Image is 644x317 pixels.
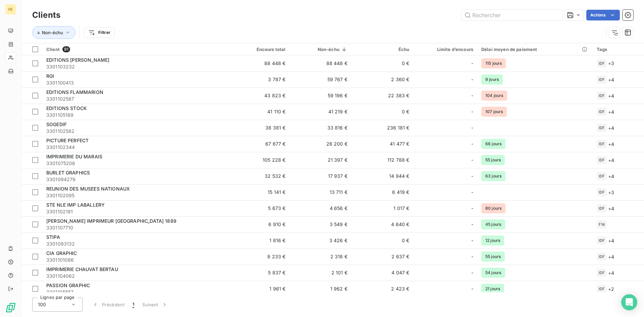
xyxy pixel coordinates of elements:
[46,282,90,288] span: PASSION GRAPHIC
[481,91,507,101] span: 104 jours
[599,190,605,194] span: IDF
[608,253,614,260] span: + 4
[290,281,352,297] td: 1 962 €
[228,136,289,152] td: 67 677 €
[46,96,224,102] span: 3301102587
[608,269,614,276] span: + 4
[481,268,505,278] span: 54 jours
[138,298,172,312] button: Suivant
[608,124,614,131] span: + 4
[46,138,89,143] span: PICTURE PERFECT
[46,73,54,79] span: RGI
[471,189,473,196] span: -
[46,89,103,95] span: EDITIONS FLAMMARION
[46,289,224,296] span: 3301105557
[128,298,138,312] button: 1
[599,94,605,98] span: IDF
[290,184,352,200] td: 13 711 €
[599,77,605,82] span: IDF
[38,301,46,308] span: 100
[608,173,614,180] span: + 4
[228,120,289,136] td: 38 381 €
[608,189,614,196] span: + 3
[46,208,224,215] span: 3301102181
[599,206,605,210] span: IDF
[290,200,352,216] td: 4 656 €
[608,157,614,164] span: + 4
[32,9,60,21] h3: Clients
[356,47,409,52] div: Échu
[599,222,605,226] span: F14
[481,235,504,246] span: 12 jours
[228,55,289,71] td: 88 448 €
[608,108,614,115] span: + 4
[471,141,473,147] span: -
[608,60,614,67] span: + 3
[481,47,588,52] div: Délai moyen de paiement
[352,265,413,281] td: 4 047 €
[471,221,473,228] span: -
[228,265,289,281] td: 5 837 €
[46,80,224,86] span: 3301100413
[290,136,352,152] td: 26 200 €
[290,249,352,265] td: 2 318 €
[471,92,473,99] span: -
[608,205,614,212] span: + 4
[46,186,130,192] span: REUNION DES MUSEES NATIONAUX
[471,108,473,115] span: -
[417,47,473,52] div: Limite d’encours
[352,249,413,265] td: 2 637 €
[290,152,352,168] td: 21 397 €
[132,301,134,308] span: 1
[608,76,614,83] span: + 4
[46,160,224,167] span: 3301075206
[599,110,605,114] span: IDF
[46,170,90,175] span: BURLET GRAPHICS
[471,60,473,67] span: -
[352,232,413,249] td: 0 €
[471,76,473,83] span: -
[599,239,605,243] span: IDF
[46,121,67,127] span: SOGEDIF
[608,92,614,99] span: + 4
[228,71,289,88] td: 3 787 €
[481,74,503,85] span: 9 jours
[481,139,505,149] span: 66 jours
[352,281,413,297] td: 2 423 €
[352,55,413,71] td: 0 €
[46,224,224,231] span: 3301107710
[46,47,60,52] span: Client
[228,249,289,265] td: 8 233 €
[471,237,473,244] span: -
[290,88,352,104] td: 59 196 €
[290,71,352,88] td: 59 767 €
[228,200,289,216] td: 5 673 €
[290,120,352,136] td: 33 816 €
[599,61,605,65] span: IDF
[352,120,413,136] td: 236 181 €
[599,142,605,146] span: IDF
[471,253,473,260] span: -
[608,141,614,148] span: + 4
[471,173,473,179] span: -
[46,63,224,70] span: 3301103232
[471,205,473,212] span: -
[481,155,505,165] span: 55 jours
[46,144,224,151] span: 3301102344
[608,237,614,244] span: + 4
[228,104,289,120] td: 41 110 €
[46,266,118,272] span: IMPRIMERIE CHAUVAT BERTAU
[352,184,413,200] td: 6 419 €
[290,232,352,249] td: 3 426 €
[352,152,413,168] td: 112 788 €
[46,234,60,240] span: STIPA
[232,47,285,52] div: Encours total
[481,171,505,181] span: 63 jours
[471,285,473,292] span: -
[46,257,224,263] span: 3301101086
[599,174,605,178] span: IDF
[46,57,109,63] span: EDITIONS [PERSON_NAME]
[481,252,505,262] span: 55 jours
[290,168,352,184] td: 17 937 €
[599,287,605,291] span: IDF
